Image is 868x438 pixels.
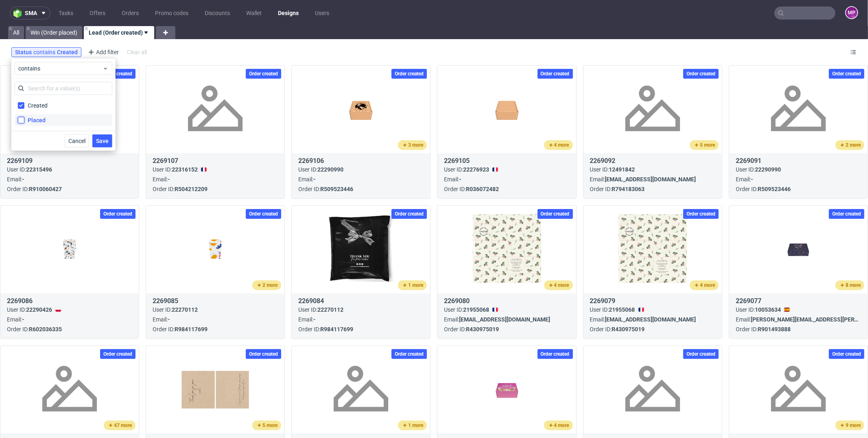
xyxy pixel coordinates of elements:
[57,49,78,55] div: Created
[398,140,427,150] button: 3 more
[7,165,26,174] div: User ID:
[298,165,317,174] div: User ID:
[327,90,395,129] img: version_two_editor_design
[751,175,861,183] div: -
[35,354,104,423] img: no_design.png
[541,211,570,217] span: Order created
[473,90,541,129] img: version_two_editor_design
[153,306,172,314] div: User ID:
[619,74,687,143] img: no_design.png
[252,420,281,430] button: 5 more
[317,306,343,313] span: 22270112
[609,166,635,173] span: 12491842
[153,298,178,304] a: 2269085
[687,211,715,217] span: Order created
[590,157,616,165] span: 2269092
[605,316,696,323] span: [EMAIL_ADDRESS][DOMAIN_NAME]
[26,26,82,39] a: Win (Order placed)
[473,370,541,409] img: version_two_editor_design
[103,70,132,77] span: Order created
[85,46,120,59] div: Add filter
[846,7,857,18] figcaption: MP
[590,185,612,193] div: Order ID:
[544,140,573,150] button: 4 more
[736,306,755,314] div: User ID:
[103,351,132,357] span: Order created
[832,211,861,217] span: Order created
[153,315,168,324] div: Email:
[298,315,313,324] div: Email:
[7,297,33,305] span: 2269086
[252,280,281,290] button: 2 more
[28,116,46,124] div: Placed
[22,315,132,324] div: -
[249,351,278,357] span: Order created
[153,175,168,183] div: Email:
[298,298,324,304] a: 2269084
[736,165,755,174] div: User ID:
[92,134,112,147] button: Save
[172,306,198,313] span: 22270112
[96,138,109,144] span: Save
[736,157,761,165] span: 2269091
[181,230,249,269] img: version_two_editor_design.png
[764,354,833,423] img: no_design.png
[54,7,78,20] a: Tasks
[7,185,29,193] div: Order ID:
[459,316,550,323] span: [EMAIL_ADDRESS][DOMAIN_NAME]
[612,186,645,192] a: R794183063
[7,157,33,165] span: 2269109
[29,186,62,192] a: R910060427
[590,298,616,304] a: 2269079
[544,420,573,430] button: 4 more
[68,138,85,144] span: Cancel
[317,166,343,173] span: 22290990
[541,351,570,357] span: Order created
[444,306,463,314] div: User ID:
[690,140,719,150] button: 5 more
[619,214,687,283] img: version_two_editor_design.png
[590,306,609,314] div: User ID:
[466,186,499,192] a: R036072482
[28,101,48,110] div: Created
[153,158,178,164] a: 2269107
[25,10,37,16] span: sma
[444,298,470,304] a: 2269080
[10,7,50,20] button: sma
[736,298,761,304] a: 2269077
[249,211,278,217] span: Order created
[444,185,466,193] div: Order ID:
[320,326,353,332] a: R984117699
[168,315,278,324] div: -
[298,306,317,314] div: User ID:
[181,370,249,409] img: version_two_editor_design.png
[466,326,499,332] a: R430975019
[320,186,353,192] a: R509523446
[444,325,466,333] div: Order ID:
[313,315,424,324] div: -
[298,297,324,305] span: 2269084
[690,280,719,290] button: 4 more
[590,165,609,174] div: User ID:
[153,185,175,193] div: Order ID:
[473,214,541,283] img: version_two_editor_design.png
[612,326,645,332] a: R430975019
[758,326,791,332] a: R901493888
[590,325,612,333] div: Order ID:
[444,157,470,165] span: 2269105
[590,297,616,305] span: 2269079
[444,165,463,174] div: User ID:
[444,158,470,164] a: 2269105
[172,166,198,173] span: 22316152
[241,7,267,20] a: Wallet
[755,306,781,313] span: 10053634
[736,315,751,324] div: Email:
[832,351,861,357] span: Order created
[736,175,751,183] div: Email:
[273,7,304,20] a: Designs
[117,7,144,20] a: Orders
[736,297,761,305] span: 2269077
[609,306,635,313] span: 21955068
[18,64,103,73] span: contains
[327,354,395,423] img: no_design.png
